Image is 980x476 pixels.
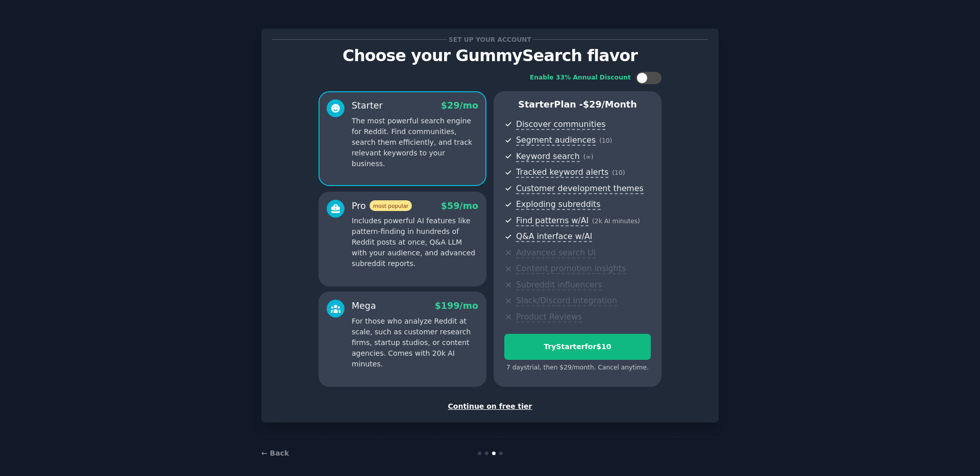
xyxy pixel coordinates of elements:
[352,300,376,312] div: Mega
[447,34,533,45] span: Set up your account
[435,301,478,311] span: $ 199 /mo
[516,312,582,323] span: Product Reviews
[516,248,596,258] span: Advanced search UI
[370,200,412,211] span: most popular
[516,263,626,274] span: Content promotion insights
[504,334,651,360] button: TryStarterfor$10
[352,216,478,269] p: Includes powerful AI features like pattern-finding in hundreds of Reddit posts at once, Q&A LLM w...
[516,216,589,226] span: Find patterns w/AI
[352,200,412,213] div: Pro
[516,296,617,306] span: Slack/Discord integration
[583,153,594,161] span: ( ∞ )
[505,341,650,352] div: Try Starter for $10
[352,99,383,112] div: Starter
[530,73,631,83] div: Enable 33% Annual Discount
[504,98,651,111] p: Starter Plan -
[592,218,640,225] span: ( 2k AI minutes )
[352,316,478,369] p: For those who analyze Reddit at scale, such as customer research firms, startup studios, or conte...
[516,231,592,242] span: Q&A interface w/AI
[504,363,651,373] div: 7 days trial, then $ 29 /month . Cancel anytime.
[441,201,478,211] span: $ 59 /mo
[612,169,625,176] span: ( 10 )
[516,119,605,130] span: Discover communities
[516,167,608,178] span: Tracked keyword alerts
[516,183,644,194] span: Customer development themes
[516,135,596,146] span: Segment audiences
[516,151,580,162] span: Keyword search
[352,116,478,169] p: The most powerful search engine for Reddit. Find communities, search them efficiently, and track ...
[599,137,612,144] span: ( 10 )
[272,401,708,412] div: Continue on free tier
[441,100,478,111] span: $ 29 /mo
[272,47,708,65] p: Choose your GummySearch flavor
[516,280,602,290] span: Subreddit influencers
[516,199,600,210] span: Exploding subreddits
[583,99,637,110] span: $ 29 /month
[261,449,289,457] a: ← Back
